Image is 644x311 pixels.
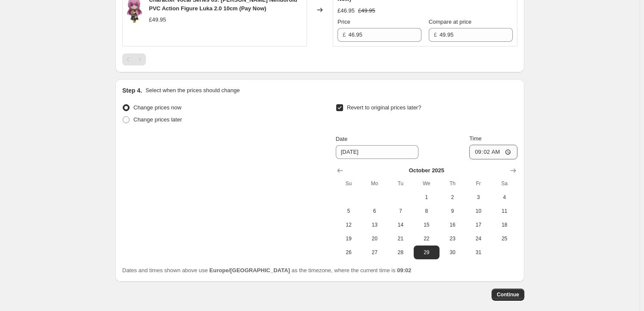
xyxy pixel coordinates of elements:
[414,218,440,232] button: Wednesday October 15 2025
[149,16,166,23] span: £49.95
[417,235,436,242] span: 22
[417,180,436,187] span: We
[495,180,514,187] span: Sa
[417,249,436,256] span: 29
[337,7,355,14] span: £46.95
[362,246,387,259] button: Monday October 27 2025
[362,204,387,218] button: Monday October 6 2025
[391,249,410,256] span: 28
[336,246,362,259] button: Sunday October 26 2025
[492,218,517,232] button: Saturday October 18 2025
[507,165,519,177] button: Show next month, November 2025
[387,246,413,259] button: Tuesday October 28 2025
[414,190,440,204] button: Wednesday October 1 2025
[122,53,146,65] nav: Pagination
[443,194,462,201] span: 2
[339,249,358,256] span: 26
[492,232,517,246] button: Saturday October 25 2025
[414,177,440,190] th: Wednesday
[465,190,491,204] button: Friday October 3 2025
[417,194,436,201] span: 1
[465,177,491,190] th: Friday
[497,291,519,298] span: Continue
[133,104,181,111] span: Change prices now
[336,218,362,232] button: Sunday October 12 2025
[465,246,491,259] button: Friday October 31 2025
[146,86,240,95] p: Select when the prices should change
[339,235,358,242] span: 19
[387,204,413,218] button: Tuesday October 7 2025
[397,267,411,274] b: 09:02
[443,180,462,187] span: Th
[391,208,410,215] span: 7
[365,208,384,215] span: 6
[469,180,488,187] span: Fr
[122,86,142,95] h2: Step 4.
[343,31,346,38] span: £
[495,208,514,215] span: 11
[417,208,436,215] span: 8
[429,19,472,25] span: Compare at price
[469,135,481,142] span: Time
[362,232,387,246] button: Monday October 20 2025
[365,235,384,242] span: 20
[387,218,413,232] button: Tuesday October 14 2025
[465,204,491,218] button: Friday October 10 2025
[209,267,290,274] b: Europe/[GEOGRAPHIC_DATA]
[336,177,362,190] th: Sunday
[443,235,462,242] span: 23
[336,136,347,142] span: Date
[414,204,440,218] button: Wednesday October 8 2025
[365,221,384,228] span: 13
[469,221,488,228] span: 17
[469,145,517,159] input: 12:00
[434,31,437,38] span: £
[440,218,465,232] button: Thursday October 16 2025
[414,246,440,259] button: Wednesday October 29 2025
[122,267,412,274] span: Dates and times shown above use as the timezone, where the current time is
[440,246,465,259] button: Thursday October 30 2025
[391,235,410,242] span: 21
[440,232,465,246] button: Thursday October 23 2025
[469,235,488,242] span: 24
[440,177,465,190] th: Thursday
[391,180,410,187] span: Tu
[443,249,462,256] span: 30
[339,208,358,215] span: 5
[495,235,514,242] span: 25
[440,190,465,204] button: Thursday October 2 2025
[362,177,387,190] th: Monday
[387,232,413,246] button: Tuesday October 21 2025
[417,221,436,228] span: 15
[358,7,375,14] span: £49.95
[469,194,488,201] span: 3
[391,221,410,228] span: 14
[443,208,462,215] span: 9
[337,19,350,25] span: Price
[492,204,517,218] button: Saturday October 11 2025
[495,194,514,201] span: 4
[440,204,465,218] button: Thursday October 9 2025
[365,249,384,256] span: 27
[492,190,517,204] button: Saturday October 4 2025
[336,232,362,246] button: Sunday October 19 2025
[365,180,384,187] span: Mo
[469,249,488,256] span: 31
[495,221,514,228] span: 18
[339,180,358,187] span: Su
[347,104,421,111] span: Revert to original prices later?
[362,218,387,232] button: Monday October 13 2025
[334,165,346,177] button: Show previous month, September 2025
[387,177,413,190] th: Tuesday
[492,289,524,301] button: Continue
[443,221,462,228] span: 16
[465,218,491,232] button: Friday October 17 2025
[414,232,440,246] button: Wednesday October 22 2025
[465,232,491,246] button: Friday October 24 2025
[336,204,362,218] button: Sunday October 5 2025
[339,221,358,228] span: 12
[492,177,517,190] th: Saturday
[469,208,488,215] span: 10
[133,116,182,123] span: Change prices later
[336,145,418,159] input: 9/23/2025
